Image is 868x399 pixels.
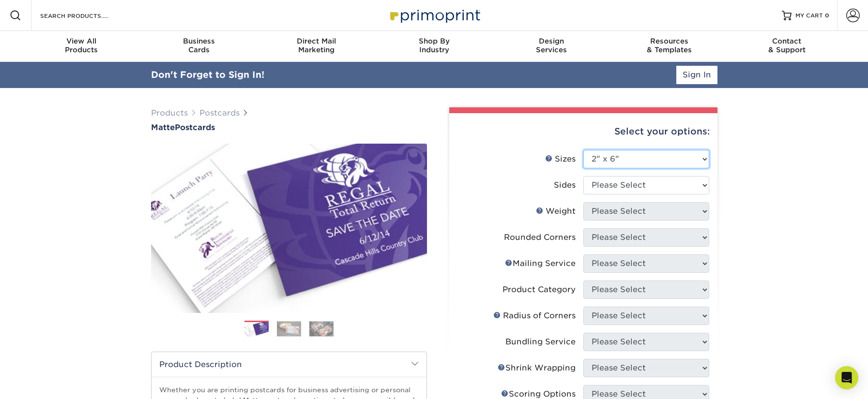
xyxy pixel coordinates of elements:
iframe: Google Customer Reviews [2,369,82,396]
div: Don't Forget to Sign In! [151,68,264,82]
a: Contact& Support [728,31,846,62]
div: Services [493,37,610,54]
img: Postcards 01 [244,321,269,338]
h2: Product Description [152,352,426,377]
div: Sizes [545,153,576,165]
div: Bundling Service [505,336,576,348]
img: Matte 01 [151,133,427,324]
span: Design [493,37,610,45]
div: & Support [728,37,846,54]
a: Products [151,108,188,118]
a: View AllProducts [23,31,140,62]
span: Resources [610,37,728,45]
div: Industry [375,37,493,54]
span: Matte [151,123,175,132]
img: Primoprint [386,5,483,26]
span: MY CART [795,12,823,20]
a: Shop ByIndustry [375,31,493,62]
h1: Postcards [151,123,427,132]
div: Open Intercom Messenger [835,366,858,389]
div: & Templates [610,37,728,54]
div: Marketing [258,37,375,54]
a: Resources& Templates [610,31,728,62]
a: DesignServices [493,31,610,62]
span: Contact [728,37,846,45]
div: Product Category [503,284,576,296]
input: SEARCH PRODUCTS..... [39,10,134,21]
a: BusinessCards [140,31,258,62]
div: Radius of Corners [493,310,576,322]
div: Sides [554,179,576,191]
a: Direct MailMarketing [258,31,375,62]
div: Products [23,37,140,54]
span: Business [140,37,258,45]
div: Shrink Wrapping [498,362,576,374]
span: Direct Mail [258,37,375,45]
span: View All [23,37,140,45]
span: Shop By [375,37,493,45]
a: Postcards [199,108,240,118]
a: Sign In [676,66,717,84]
img: Postcards 02 [277,321,301,336]
div: Mailing Service [505,258,576,269]
img: Postcards 03 [309,321,334,336]
a: MattePostcards [151,123,427,132]
div: Cards [140,37,258,54]
div: Rounded Corners [504,232,576,243]
div: Weight [536,206,576,217]
span: 0 [825,12,829,19]
div: Select your options: [457,113,710,150]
